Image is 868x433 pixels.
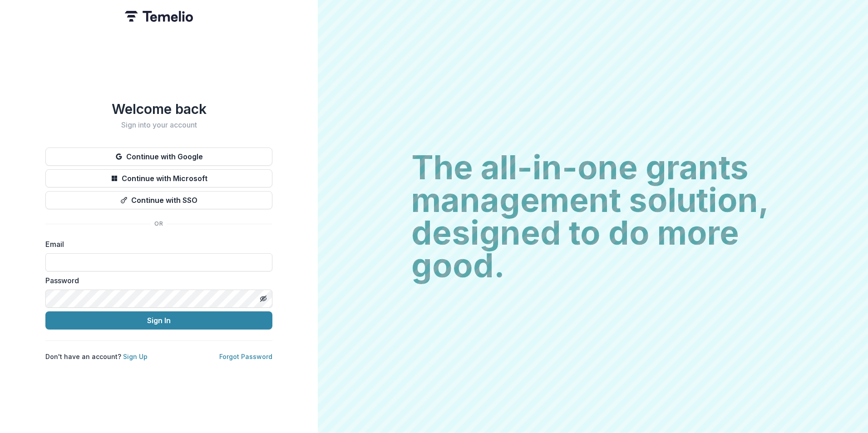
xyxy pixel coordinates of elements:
label: Password [45,275,267,286]
button: Continue with Microsoft [45,169,272,187]
label: Email [45,239,267,250]
img: Temelio [125,11,193,22]
button: Continue with SSO [45,191,272,209]
a: Forgot Password [219,353,272,360]
button: Continue with Google [45,148,272,166]
p: Don't have an account? [45,352,148,361]
h1: Welcome back [45,101,272,117]
a: Sign Up [123,353,148,360]
button: Toggle password visibility [256,291,271,306]
button: Sign In [45,311,272,330]
h2: Sign into your account [45,121,272,129]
